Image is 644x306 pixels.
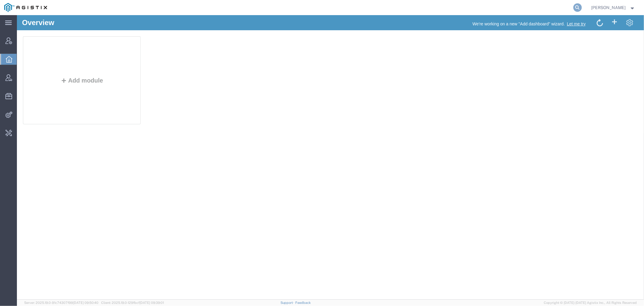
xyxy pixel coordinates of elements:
iframe: FS Legacy Container [17,15,644,300]
span: Client: 2025.19.0-129fbcf [101,301,164,304]
span: [DATE] 09:50:40 [73,301,98,304]
a: Support [280,301,296,304]
button: Add module [42,62,88,69]
span: Server: 2025.19.0-91c74307f99 [24,301,98,304]
a: Feedback [295,301,311,304]
img: logo [4,3,47,12]
button: [PERSON_NAME] [591,4,636,11]
span: Copyright © [DATE]-[DATE] Agistix Inc., All Rights Reserved [544,300,637,305]
span: Carrie Virgilio [591,4,626,11]
span: [DATE] 09:39:01 [139,301,164,304]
